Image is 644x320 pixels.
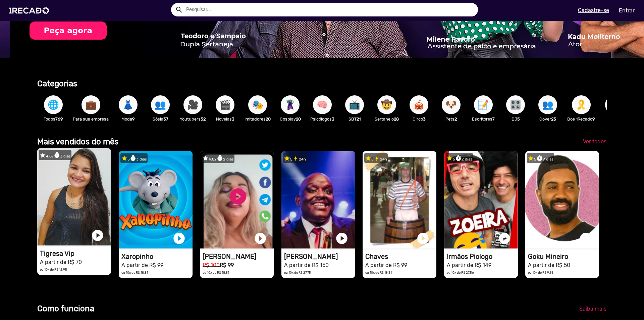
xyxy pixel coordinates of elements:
[447,253,518,261] h1: Irmãos Piologo
[37,137,118,146] b: Mais vendidos do mês
[183,95,202,114] button: 🎥
[313,95,332,114] button: 🧠
[535,116,560,122] p: Cover
[576,95,587,114] span: 🎗️
[374,116,399,122] p: Sertanejo
[447,262,491,268] small: A partir de R$ 149
[219,95,231,114] span: 🎬
[121,253,193,261] h1: Xaropinho
[40,249,111,258] h1: Tigresa Vip
[363,151,436,248] video: 1RECADO vídeos dedicados para fãs e empresas
[281,151,355,248] video: 1RECADO vídeos dedicados para fãs e empresas
[528,262,570,268] small: A partir de R$ 50
[30,21,107,40] button: Peça agora
[44,95,63,114] button: 🌐
[232,117,234,122] b: 3
[310,116,335,122] p: Psicólogos
[506,95,525,114] button: 🎛️
[121,262,163,268] small: A partir de R$ 99
[528,253,599,261] h1: Goku Mineiro
[284,262,329,268] small: A partir de R$ 150
[444,151,518,248] video: 1RECADO vídeos dedicados para fãs e empresas
[365,253,436,261] h1: Chaves
[538,95,557,114] button: 👥
[181,3,478,16] input: Pesquisar...
[284,271,311,274] small: ou 10x de R$ 27,75
[252,95,263,114] span: 🎭
[173,3,184,15] button: Example home icon
[410,95,428,114] button: 🎪
[416,232,430,245] a: play_circle_filled
[528,271,553,274] small: ou 10x de R$ 9,25
[266,117,271,122] b: 20
[119,95,138,114] button: 👗
[317,95,328,114] span: 🧠
[203,262,220,268] small: R$ 100
[377,95,396,114] button: 🤠
[148,116,173,122] p: Sósia
[365,262,407,268] small: A partir de R$ 99
[37,148,111,245] video: 1RECADO vídeos dedicados para fãs e empresas
[442,95,461,114] button: 🐶
[254,232,267,245] a: play_circle_filled
[579,232,592,245] a: play_circle_filled
[41,116,66,122] p: Todos
[216,95,234,114] button: 🎬
[551,117,556,122] b: 23
[474,95,493,114] button: 📝
[284,95,296,114] span: 🦹🏼‍♀️
[151,95,170,114] button: 👥
[284,253,355,261] h1: [PERSON_NAME]
[203,271,229,274] small: ou 10x de R$ 18,31
[119,151,193,248] video: 1RECADO vídeos dedicados para fãs e empresas
[180,116,206,122] p: Youtubers
[175,6,183,14] mat-icon: Example home icon
[37,304,94,313] b: Como funciona
[492,117,495,122] b: 7
[381,95,392,114] span: 🤠
[37,79,77,88] b: Categorias
[200,151,274,248] video: 1RECADO vídeos dedicados para fãs e empresas
[542,95,553,114] span: 👥
[471,116,496,122] p: Escritores
[155,95,166,114] span: 👥
[82,95,100,114] button: 💼
[203,253,274,261] h1: [PERSON_NAME]
[187,95,199,114] span: 🎥
[85,95,97,114] span: 💼
[498,232,511,245] a: play_circle_filled
[574,303,612,315] a: Saiba mais
[172,232,186,245] a: play_circle_filled
[48,95,59,114] span: 🌐
[349,95,360,114] span: 📺
[583,138,606,145] span: Ver todos
[592,117,595,122] b: 9
[345,95,364,114] button: 📺
[525,151,599,248] video: 1RECADO vídeos dedicados para fãs e empresas
[478,95,489,114] span: 📝
[394,117,399,122] b: 28
[332,117,334,122] b: 3
[447,271,474,274] small: ou 10x de R$ 27,56
[132,117,135,122] b: 9
[365,271,392,274] small: ou 10x de R$ 18,31
[579,306,606,312] span: Saiba mais
[248,95,267,114] button: 🎭
[115,116,141,122] p: Moda
[122,95,134,114] span: 👗
[201,117,206,122] b: 52
[277,116,303,122] p: Cosplay
[245,116,271,122] p: Imitadores
[220,262,234,268] b: R$ 99
[423,117,426,122] b: 3
[212,116,238,122] p: Novelas
[335,232,348,245] a: play_circle_filled
[578,7,609,13] u: Cadastre-se
[406,116,432,122] p: Circo
[438,116,464,122] p: Pets
[454,117,457,122] b: 2
[163,117,168,122] b: 37
[121,271,148,274] small: ou 10x de R$ 18,31
[91,229,104,242] a: play_circle_filled
[572,95,591,114] button: 🎗️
